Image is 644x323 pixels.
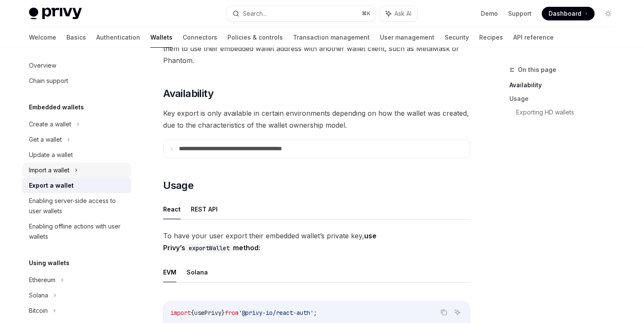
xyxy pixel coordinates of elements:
[518,65,556,75] span: On this page
[29,60,56,71] div: Overview
[243,9,267,19] div: Search...
[22,73,131,89] a: Chain support
[516,106,622,119] a: Exporting HD wallets
[29,119,71,129] div: Create a wallet
[509,78,622,92] a: Availability
[452,307,463,318] button: Ask AI
[29,180,74,191] div: Export a wallet
[227,27,283,48] a: Policies & controls
[191,199,218,219] button: REST API
[163,31,470,66] span: . This allows them to use their embedded wallet address with another wallet client, such as MetaM...
[163,107,470,131] span: Key export is only available in certain environments depending on how the wallet was created, due...
[239,309,313,317] span: '@privy-io/react-auth'
[22,193,131,219] a: Enabling server-side access to user wallets
[29,275,55,285] div: Ethereum
[29,221,126,242] div: Enabling offline actions with user wallets
[293,27,370,48] a: Transaction management
[22,58,131,73] a: Overview
[194,309,221,317] span: usePrivy
[225,309,239,317] span: from
[163,262,176,282] button: EVM
[29,165,69,175] div: Import a wallet
[508,9,532,18] a: Support
[29,196,126,216] div: Enabling server-side access to user wallets
[22,219,131,244] a: Enabling offline actions with user wallets
[29,258,69,268] h5: Using wallets
[481,9,498,18] a: Demo
[509,92,622,106] a: Usage
[163,87,213,100] span: Availability
[29,150,73,160] div: Update a wallet
[185,243,233,253] code: exportWallet
[187,262,208,282] button: Solana
[22,178,131,193] a: Export a wallet
[549,9,581,18] span: Dashboard
[29,76,68,86] div: Chain support
[22,147,131,163] a: Update a wallet
[29,102,84,112] h5: Embedded wallets
[163,230,470,254] span: To have your user export their embedded wallet’s private key,
[183,27,217,48] a: Connectors
[227,6,376,21] button: Search...⌘K
[29,27,56,48] a: Welcome
[29,290,48,300] div: Solana
[479,27,503,48] a: Recipes
[66,27,86,48] a: Basics
[163,199,181,219] button: React
[542,7,595,20] a: Dashboard
[163,232,377,252] strong: use Privy’s method:
[170,309,191,317] span: import
[163,179,193,192] span: Usage
[191,309,194,317] span: {
[380,6,417,21] button: Ask AI
[29,134,62,145] div: Get a wallet
[313,309,317,317] span: ;
[601,7,615,20] button: Toggle dark mode
[513,27,554,48] a: API reference
[29,306,48,316] div: Bitcoin
[380,27,434,48] a: User management
[29,8,82,20] img: light logo
[96,27,140,48] a: Authentication
[394,9,411,18] span: Ask AI
[445,27,469,48] a: Security
[438,307,449,318] button: Copy the contents from the code block
[150,27,172,48] a: Wallets
[221,309,225,317] span: }
[362,10,371,17] span: ⌘ K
